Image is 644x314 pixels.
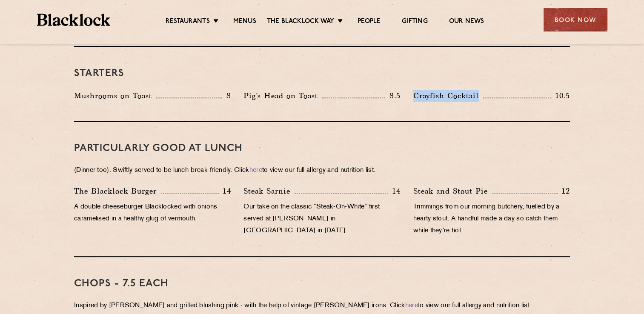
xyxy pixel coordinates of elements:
h3: Starters [74,68,570,79]
p: Crayfish Cocktail [413,90,483,102]
a: Restaurants [166,17,210,27]
a: Gifting [402,17,427,27]
p: 14 [388,186,401,197]
a: Menus [233,17,256,27]
p: Pig's Head on Toast [243,90,322,102]
img: BL_Textured_Logo-footer-cropped.svg [37,14,111,26]
h3: PARTICULARLY GOOD AT LUNCH [74,143,570,154]
p: The Blacklock Burger [74,185,161,197]
p: 14 [219,186,231,197]
p: 8.5 [385,90,401,101]
p: Mushrooms on Toast [74,90,156,102]
p: 8 [222,90,231,101]
p: Steak and Stout Pie [413,185,492,197]
a: Our News [449,17,484,27]
div: Book Now [544,8,607,31]
p: Trimmings from our morning butchery, fuelled by a hearty stout. A handful made a day so catch the... [413,201,570,237]
p: Our take on the classic “Steak-On-White” first served at [PERSON_NAME] in [GEOGRAPHIC_DATA] in [D... [243,201,400,237]
p: 12 [558,186,570,197]
p: Inspired by [PERSON_NAME] and grilled blushing pink - with the help of vintage [PERSON_NAME] iron... [74,300,570,312]
a: here [249,167,262,174]
a: The Blacklock Way [267,17,334,27]
p: (Dinner too). Swiftly served to be lunch-break-friendly. Click to view our full allergy and nutri... [74,165,570,177]
p: 10.5 [551,90,570,101]
h3: Chops - 7.5 each [74,278,570,289]
a: People [358,17,381,27]
p: A double cheeseburger Blacklocked with onions caramelised in a healthy glug of vermouth. [74,201,231,225]
a: here [405,303,418,309]
p: Steak Sarnie [243,185,295,197]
